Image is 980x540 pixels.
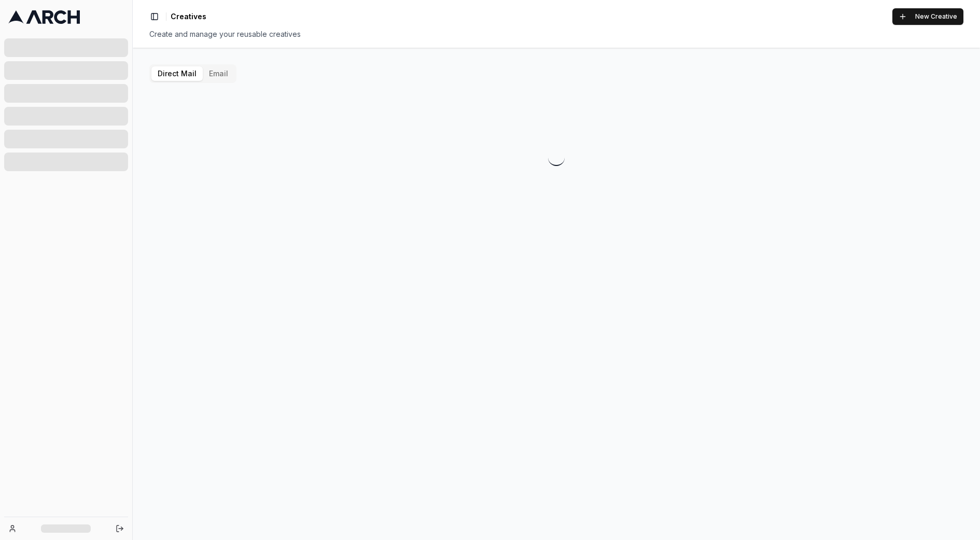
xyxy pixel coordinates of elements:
div: Create and manage your reusable creatives [149,29,963,39]
nav: breadcrumb [171,11,206,22]
button: Email [203,66,234,81]
button: Log out [113,521,127,536]
span: Creatives [171,11,206,22]
button: New Creative [892,8,963,25]
button: Direct Mail [151,66,203,81]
